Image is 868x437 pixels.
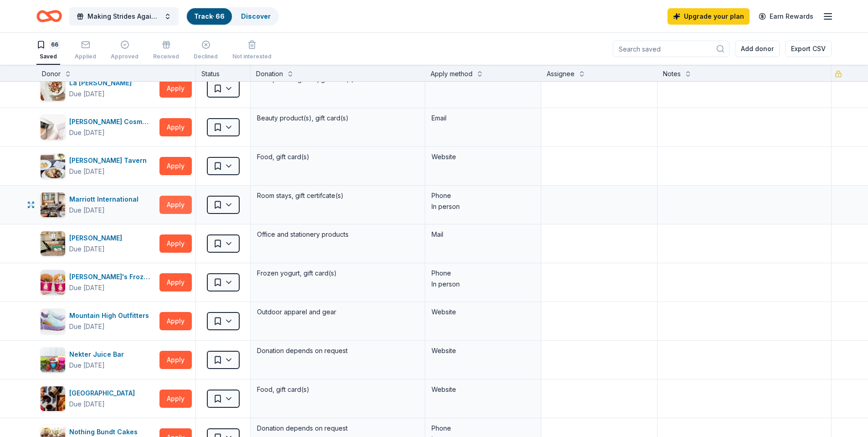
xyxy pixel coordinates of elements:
[613,41,729,57] input: Search saved
[69,388,139,399] div: [GEOGRAPHIC_DATA]
[431,307,534,317] div: Website
[69,116,156,127] div: [PERSON_NAME] Cosmetics
[49,40,60,49] div: 66
[194,12,225,20] a: Track· 66
[111,36,139,65] button: Approved
[159,196,192,214] button: Apply
[69,194,142,205] div: Marriott International
[431,113,534,124] div: Email
[256,112,419,125] div: Beauty product(s), gift card(s)
[153,53,179,60] div: Received
[69,127,105,138] div: Due [DATE]
[69,310,153,321] div: Mountain High Outfitters
[42,68,61,79] div: Donor
[663,68,681,79] div: Notes
[241,12,271,20] a: Discover
[111,53,139,60] div: Approved
[232,53,272,60] div: Not interested
[36,36,60,65] button: 66Saved
[69,205,105,216] div: Due [DATE]
[69,78,135,88] div: La [PERSON_NAME]
[41,192,65,217] img: Image for Marriott International
[256,383,419,396] div: Food, gift card(s)
[41,386,65,411] img: Image for North Italia
[40,231,156,256] button: Image for Mead[PERSON_NAME]Due [DATE]
[40,308,156,334] button: Image for Mountain High OutfittersMountain High OutfittersDue [DATE]
[735,41,780,57] button: Add donor
[36,53,60,60] div: Saved
[256,344,419,357] div: Donation depends on request
[87,11,160,22] span: Making Strides Against [MEDICAL_DATA] Walk
[41,231,65,256] img: Image for Mead
[153,36,179,65] button: Received
[41,309,65,333] img: Image for Mountain High Outfitters
[256,422,419,435] div: Donation depends on request
[40,270,156,295] button: Image for Menchie's Frozen Yogurt[PERSON_NAME]'s Frozen YogurtDue [DATE]
[159,273,192,291] button: Apply
[232,36,272,65] button: Not interested
[40,76,156,101] button: Image for La MadeleineLa [PERSON_NAME]Due [DATE]
[431,384,534,395] div: Website
[69,244,105,255] div: Due [DATE]
[40,192,156,218] button: Image for Marriott InternationalMarriott InternationalDue [DATE]
[69,399,105,410] div: Due [DATE]
[40,114,156,140] button: Image for Laura Mercier Cosmetics[PERSON_NAME] CosmeticsDue [DATE]
[69,88,105,99] div: Due [DATE]
[256,267,419,280] div: Frozen yogurt, gift card(s)
[431,423,534,434] div: Phone
[431,268,534,279] div: Phone
[256,306,419,318] div: Outdoor apparel and gear
[256,189,419,202] div: Room stays, gift certifcate(s)
[40,347,156,373] button: Image for Nekter Juice BarNekter Juice BarDue [DATE]
[194,53,218,60] div: Declined
[431,68,473,79] div: Apply method
[36,5,62,27] a: Home
[194,36,218,65] button: Declined
[159,157,192,175] button: Apply
[159,234,192,253] button: Apply
[69,321,105,332] div: Due [DATE]
[41,76,65,101] img: Image for La Madeleine
[41,348,65,372] img: Image for Nekter Juice Bar
[753,8,819,25] a: Earn Rewards
[256,68,283,79] div: Donation
[69,271,156,282] div: [PERSON_NAME]'s Frozen Yogurt
[40,153,156,179] button: Image for Marlow's Tavern[PERSON_NAME] TavernDue [DATE]
[668,8,750,25] a: Upgrade your plan
[69,360,105,371] div: Due [DATE]
[159,118,192,136] button: Apply
[159,312,192,330] button: Apply
[41,154,65,178] img: Image for Marlow's Tavern
[69,155,150,166] div: [PERSON_NAME] Tavern
[69,233,126,244] div: [PERSON_NAME]
[69,349,128,360] div: Nekter Juice Bar
[431,151,534,162] div: Website
[196,65,251,81] div: Status
[431,201,534,212] div: In person
[431,229,534,240] div: Mail
[41,115,65,140] img: Image for Laura Mercier Cosmetics
[69,7,179,26] button: Making Strides Against [MEDICAL_DATA] Walk
[547,68,575,79] div: Assignee
[159,390,192,408] button: Apply
[159,79,192,98] button: Apply
[69,166,105,177] div: Due [DATE]
[41,270,65,295] img: Image for Menchie's Frozen Yogurt
[159,351,192,369] button: Apply
[431,345,534,356] div: Website
[256,228,419,241] div: Office and stationery products
[186,7,279,26] button: Track· 66Discover
[785,41,832,57] button: Export CSV
[75,53,96,60] div: Applied
[256,151,419,163] div: Food, gift card(s)
[75,36,96,65] button: Applied
[40,386,156,411] button: Image for North Italia[GEOGRAPHIC_DATA]Due [DATE]
[431,279,534,290] div: In person
[69,282,105,293] div: Due [DATE]
[431,190,534,201] div: Phone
